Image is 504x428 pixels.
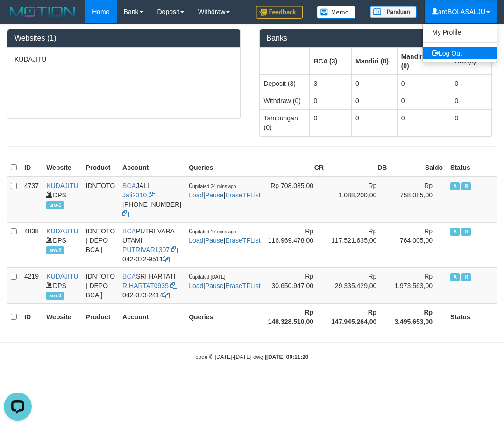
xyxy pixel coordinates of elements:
[450,228,460,236] span: Active
[327,222,390,267] td: Rp 117.521.635,00
[4,4,32,32] button: Open LiveChat chat widget
[122,210,129,218] a: Copy 6127014941 to clipboard
[122,246,170,253] a: PUTRIVAR1307
[21,267,43,303] td: 4219
[447,159,497,177] th: Status
[205,191,224,199] a: Pause
[171,246,178,253] a: Copy PUTRIVAR1307 to clipboard
[82,267,119,303] td: IDNTOTO [ DEPO BCA ]
[46,273,78,280] a: KUDAJITU
[267,34,485,42] h3: Banks
[192,184,236,189] span: updated 24 mins ago
[119,177,185,223] td: JALI [PHONE_NUMBER]
[352,109,398,136] td: 0
[264,177,327,223] td: Rp 708.085,00
[450,182,460,190] span: Active
[46,292,64,300] span: aro-3
[260,109,310,136] td: Tampungan (0)
[461,228,471,236] span: Running
[352,92,398,109] td: 0
[327,159,390,177] th: DB
[149,191,155,199] a: Copy Jali2310 to clipboard
[451,92,491,109] td: 0
[327,303,390,330] th: Rp 147.945.264,00
[317,6,356,19] img: Button%20Memo.svg
[196,354,309,360] small: code © [DATE]-[DATE] dwg |
[327,177,390,223] td: Rp 1.088.200,00
[14,55,233,64] p: KUDAJITU
[370,6,417,18] img: panduan.png
[260,92,310,109] td: Withdraw (0)
[397,75,451,92] td: 0
[46,227,78,235] a: KUDAJITU
[189,227,261,244] span: | |
[185,159,264,177] th: Queries
[21,303,43,330] th: ID
[390,222,447,267] td: Rp 764.005,00
[352,75,398,92] td: 0
[43,222,82,267] td: DPS
[451,75,491,92] td: 0
[266,354,308,360] strong: [DATE] 00:11:20
[122,273,136,280] span: BCA
[163,291,170,299] a: Copy 0420732414 to clipboard
[82,177,119,223] td: IDNTOTO
[423,26,497,38] a: My Profile
[461,182,471,190] span: Running
[390,177,447,223] td: Rp 758.085,00
[260,75,310,92] td: Deposit (3)
[327,267,390,303] td: Rp 29.335.429,00
[192,229,236,234] span: updated 17 mins ago
[189,182,236,189] span: 0
[43,303,82,330] th: Website
[225,237,260,244] a: EraseTFList
[256,6,303,19] img: Feedback.jpg
[205,237,224,244] a: Pause
[264,303,327,330] th: Rp 148.328.510,00
[21,177,43,223] td: 4737
[310,75,352,92] td: 3
[46,201,64,209] span: aro-1
[310,92,352,109] td: 0
[264,159,327,177] th: CR
[119,267,185,303] td: SRI HARTATI 042-073-2414
[82,159,119,177] th: Product
[122,182,136,189] span: BCA
[46,246,64,254] span: aro-2
[390,267,447,303] td: Rp 1.973.563,00
[451,109,491,136] td: 0
[189,191,203,199] a: Load
[21,159,43,177] th: ID
[264,222,327,267] td: Rp 116.969.478,00
[192,274,225,280] span: updated [DATE]
[82,303,119,330] th: Product
[119,159,185,177] th: Account
[225,282,260,289] a: EraseTFList
[122,227,136,235] span: BCA
[352,48,398,75] th: Group: activate to sort column ascending
[189,227,236,235] span: 0
[310,48,352,75] th: Group: activate to sort column ascending
[189,273,225,280] span: 0
[119,303,185,330] th: Account
[43,177,82,223] td: DPS
[122,191,147,199] a: Jali2310
[7,5,78,19] img: MOTION_logo.png
[225,191,260,199] a: EraseTFList
[450,273,460,281] span: Active
[21,222,43,267] td: 4838
[185,303,264,330] th: Queries
[310,109,352,136] td: 0
[397,48,451,75] th: Group: activate to sort column ascending
[189,237,203,244] a: Load
[447,303,497,330] th: Status
[390,159,447,177] th: Saldo
[264,267,327,303] td: Rp 30.650.947,00
[397,109,451,136] td: 0
[119,222,185,267] td: PUTRI VARA UTAMI 042-072-9511
[461,273,471,281] span: Running
[82,222,119,267] td: IDNTOTO [ DEPO BCA ]
[14,34,233,42] h3: Websites (1)
[189,273,261,289] span: | |
[122,282,169,289] a: RIHARTAT0935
